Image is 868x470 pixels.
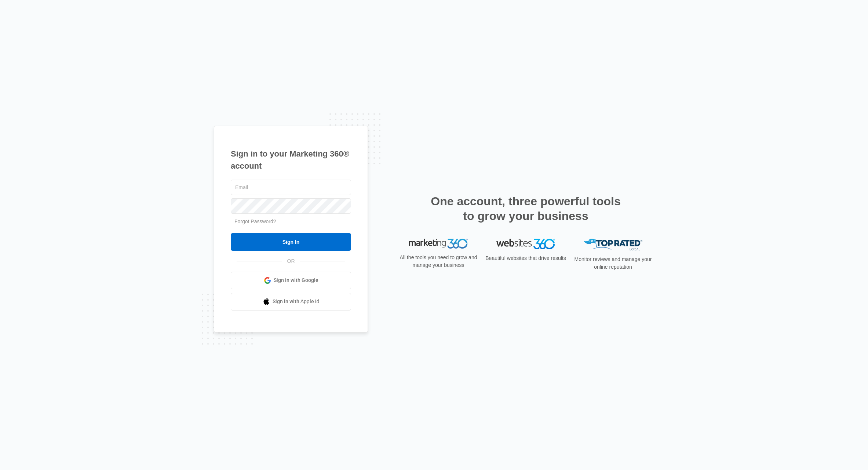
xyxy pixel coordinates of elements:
[231,180,351,195] input: Email
[428,194,623,223] h2: One account, three powerful tools to grow your business
[273,298,320,305] span: Sign in with Apple Id
[231,148,351,172] h1: Sign in to your Marketing 360® account
[572,256,654,271] p: Monitor reviews and manage your online reputation
[274,276,318,284] span: Sign in with Google
[282,257,300,265] span: OR
[409,239,468,249] img: Marketing 360
[231,293,351,311] a: Sign in with Apple Id
[231,233,351,251] input: Sign In
[485,254,567,262] p: Beautiful websites that drive results
[496,239,555,249] img: Websites 360
[231,272,351,289] a: Sign in with Google
[234,219,276,224] a: Forgot Password?
[584,239,642,251] img: Top Rated Local
[397,254,479,269] p: All the tools you need to grow and manage your business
